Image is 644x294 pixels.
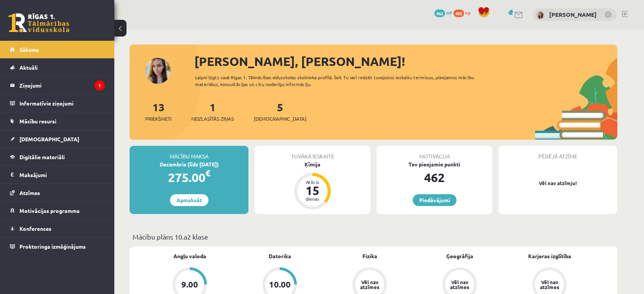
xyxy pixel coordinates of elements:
div: Atlicis [301,180,324,184]
a: [DEMOGRAPHIC_DATA] [10,130,105,148]
p: Mācību plāns 10.a2 klase [133,232,614,242]
a: Maksājumi [10,166,105,184]
a: Rīgas 1. Tālmācības vidusskola [8,13,69,32]
span: [DEMOGRAPHIC_DATA] [19,136,79,142]
a: Angļu valoda [173,252,206,260]
div: 462 [376,168,492,187]
a: [PERSON_NAME] [549,11,597,18]
div: Pēdējā atzīme [498,146,617,160]
a: Ķīmija Atlicis 15 dienas [255,160,370,211]
legend: Maksājumi [19,166,105,184]
span: Atzīmes [19,189,40,196]
span: € [205,168,210,179]
a: 13Priekšmeti [145,100,171,123]
a: Sākums [10,41,105,58]
a: Informatīvie ziņojumi [10,94,105,112]
span: Priekšmeti [145,115,171,123]
a: Apmaksāt [170,194,208,206]
a: Piedāvājumi [413,194,457,206]
div: Vēl nav atzīmes [449,280,470,289]
div: dienas [301,197,324,201]
legend: Informatīvie ziņojumi [19,94,105,112]
div: Decembris (līdz [DATE]) [130,160,248,168]
a: 5[DEMOGRAPHIC_DATA] [254,100,306,123]
a: Mācību resursi [10,112,105,130]
a: Karjeras izglītība [528,252,571,260]
a: Digitālie materiāli [10,148,105,166]
legend: Ziņojumi [19,77,105,94]
a: Datorika [269,252,291,260]
a: Ģeogrāfija [446,252,473,260]
div: Vēl nav atzīmes [539,280,560,289]
span: mP [446,10,452,16]
span: Motivācijas programma [19,207,80,214]
i: 1 [95,80,105,91]
a: Aktuāli [10,59,105,76]
a: Motivācijas programma [10,202,105,219]
div: Vēl nav atzīmes [359,280,380,289]
div: 275.00 [130,168,248,187]
span: 462 [434,10,445,17]
div: 9.00 [181,280,198,289]
div: [PERSON_NAME], [PERSON_NAME]! [194,52,617,70]
span: [DEMOGRAPHIC_DATA] [254,115,306,123]
span: 405 [453,10,464,17]
img: Marija Nicmane [537,11,544,19]
div: Tuvākā ieskaite [255,146,370,160]
span: xp [465,10,470,16]
span: Proktoringa izmēģinājums [19,243,86,250]
span: Sākums [19,46,39,53]
div: 15 [301,184,324,197]
a: Ziņojumi1 [10,77,105,94]
div: 10.00 [269,280,291,289]
span: Neizlasītās ziņas [191,115,234,123]
span: Aktuāli [19,64,38,71]
div: Tev pieejamie punkti [376,160,492,168]
span: Konferences [19,225,51,232]
a: Proktoringa izmēģinājums [10,238,105,255]
span: Mācību resursi [19,118,56,125]
a: Konferences [10,220,105,237]
a: Fizika [362,252,377,260]
div: Ķīmija [255,160,370,168]
a: 1Neizlasītās ziņas [191,100,234,123]
p: Vēl nav atzīmju! [502,179,614,187]
span: Digitālie materiāli [19,153,65,160]
a: 405 xp [453,10,474,16]
a: Atzīmes [10,184,105,201]
div: Mācību maksa [130,146,248,160]
div: Motivācija [376,146,492,160]
div: Laipni lūgts savā Rīgas 1. Tālmācības vidusskolas skolnieka profilā. Šeit Tu vari redzēt tuvojošo... [195,74,488,88]
a: 462 mP [434,10,452,16]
